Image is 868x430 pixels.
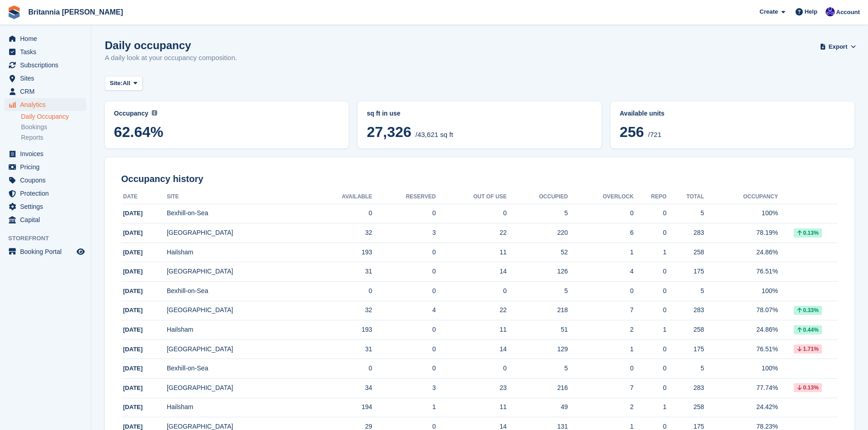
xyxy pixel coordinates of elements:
[121,174,838,184] h2: Occupancy history
[568,286,633,296] div: 0
[704,398,778,417] td: 24.42%
[667,262,704,282] td: 175
[436,243,507,262] td: 11
[308,379,372,398] td: 34
[5,245,86,258] a: menu
[5,213,86,226] a: menu
[167,223,308,243] td: [GEOGRAPHIC_DATA]
[667,398,704,417] td: 258
[667,243,704,262] td: 258
[436,398,507,417] td: 11
[123,79,130,88] span: All
[5,32,86,45] a: menu
[7,5,21,19] img: stora-icon-8386f47178a22dfd0bd8f6a31ec36ba5ce8667c1dd55bd0f319d3a0aa187defe.svg
[507,190,568,204] th: Occupied
[123,326,143,333] span: [DATE]
[620,124,644,140] span: 256
[704,359,778,379] td: 100%
[667,190,704,204] th: Total
[20,147,75,160] span: Invoices
[634,228,667,238] div: 0
[20,59,75,71] span: Subscriptions
[436,339,507,359] td: 14
[648,131,661,138] span: /721
[167,379,308,398] td: [GEOGRAPHIC_DATA]
[794,325,822,334] div: 0.44%
[123,404,143,410] span: [DATE]
[367,110,401,117] span: sq ft in use
[167,282,308,301] td: Bexhill-on-Sea
[760,7,778,16] span: Create
[667,339,704,359] td: 175
[704,223,778,243] td: 78.19%
[308,359,372,379] td: 0
[836,8,860,17] span: Account
[634,267,667,276] div: 0
[704,262,778,282] td: 76.51%
[372,204,436,223] td: 0
[436,301,507,320] td: 22
[620,110,664,117] span: Available units
[105,39,237,51] h1: Daily occupancy
[105,53,237,63] p: A daily look at your occupancy composition.
[507,286,568,296] div: 5
[167,320,308,340] td: Hailsham
[308,262,372,282] td: 31
[507,208,568,218] div: 5
[436,204,507,223] td: 0
[123,365,143,372] span: [DATE]
[436,282,507,301] td: 0
[5,72,86,85] a: menu
[634,364,667,373] div: 0
[123,249,143,256] span: [DATE]
[123,229,143,236] span: [DATE]
[704,320,778,340] td: 24.86%
[704,243,778,262] td: 24.86%
[372,398,436,417] td: 1
[634,190,667,204] th: Repo
[416,131,453,138] span: /43,621 sq ft
[123,210,143,217] span: [DATE]
[829,42,847,51] span: Export
[167,243,308,262] td: Hailsham
[805,7,817,16] span: Help
[20,85,75,98] span: CRM
[372,320,436,340] td: 0
[826,7,835,16] img: Simon Clark
[436,190,507,204] th: Out of Use
[5,174,86,187] a: menu
[123,423,143,430] span: [DATE]
[667,282,704,301] td: 5
[634,402,667,412] div: 1
[5,200,86,213] a: menu
[507,344,568,354] div: 129
[372,359,436,379] td: 0
[367,124,411,140] span: 27,326
[123,268,143,275] span: [DATE]
[667,359,704,379] td: 5
[568,364,633,373] div: 0
[21,123,86,132] a: Bookings
[634,344,667,354] div: 0
[704,204,778,223] td: 100%
[436,262,507,282] td: 14
[507,267,568,276] div: 126
[634,208,667,218] div: 0
[634,248,667,257] div: 1
[507,228,568,238] div: 220
[436,359,507,379] td: 0
[372,262,436,282] td: 0
[568,190,633,204] th: Overlock
[620,109,845,118] abbr: Current percentage of units occupied or overlocked
[123,307,143,314] span: [DATE]
[20,32,75,45] span: Home
[372,301,436,320] td: 4
[121,190,167,204] th: Date
[167,301,308,320] td: [GEOGRAPHIC_DATA]
[114,109,339,118] abbr: Current percentage of sq ft occupied
[308,320,372,340] td: 193
[704,301,778,320] td: 78.07%
[123,288,143,294] span: [DATE]
[667,223,704,243] td: 283
[20,46,75,58] span: Tasks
